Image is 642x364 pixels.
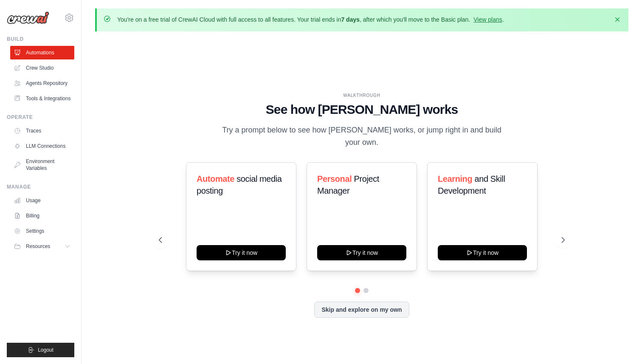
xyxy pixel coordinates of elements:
h1: See how [PERSON_NAME] works [159,102,565,117]
a: View plans [473,16,502,23]
img: Logo [7,11,49,24]
button: Try it now [317,245,406,260]
p: Try a prompt below to see how [PERSON_NAME] works, or jump right in and build your own. [219,124,504,149]
span: social media posting [197,174,282,195]
a: Automations [10,46,74,59]
a: Environment Variables [10,155,74,175]
strong: 7 days [341,16,360,23]
button: Resources [10,240,74,253]
a: Crew Studio [10,61,74,75]
a: Traces [10,124,74,138]
span: Personal [317,174,352,183]
a: Settings [10,224,74,238]
button: Try it now [438,245,527,260]
button: Try it now [197,245,286,260]
p: You're on a free trial of CrewAI Cloud with full access to all features. Your trial ends in , aft... [117,15,504,24]
span: Logout [38,347,53,353]
button: Skip and explore on my own [314,302,409,318]
span: Resources [26,243,50,250]
span: Learning [438,174,472,183]
a: LLM Connections [10,139,74,153]
a: Tools & Integrations [10,92,74,105]
div: WALKTHROUGH [159,92,565,99]
div: Build [7,36,74,42]
div: Manage [7,183,74,190]
a: Billing [10,209,74,223]
div: Operate [7,114,74,121]
a: Usage [10,194,74,207]
span: Project Manager [317,174,379,195]
a: Agents Repository [10,76,74,90]
button: Logout [7,343,74,357]
span: Automate [197,174,234,183]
